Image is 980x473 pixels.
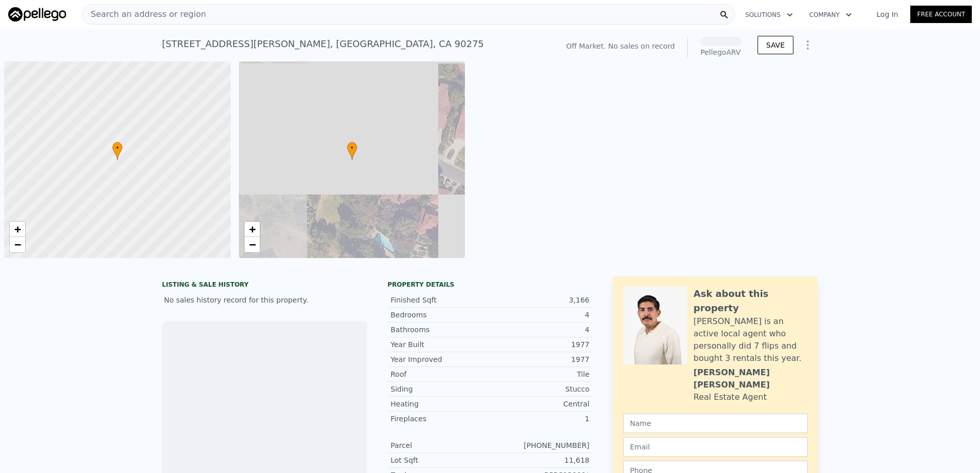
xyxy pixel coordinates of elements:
[566,41,675,51] div: Off Market. No sales on record
[391,440,490,450] div: Parcel
[391,310,490,320] div: Bedrooms
[623,414,808,433] input: Name
[391,339,490,350] div: Year Built
[490,440,589,450] div: [PHONE_NUMBER]
[693,391,767,403] div: Real Estate Agent
[490,325,589,335] div: 4
[162,291,367,309] div: No sales history record for this property.
[700,47,741,57] div: Pellego ARV
[693,287,808,315] div: Ask about this property
[798,35,818,55] button: Show Options
[391,325,490,335] div: Bathrooms
[490,369,589,379] div: Tile
[244,222,260,237] a: Zoom in
[910,6,972,23] a: Free Account
[162,281,367,291] div: LISTING & SALE HISTORY
[391,369,490,379] div: Roof
[391,384,490,394] div: Siding
[490,399,589,409] div: Central
[737,6,801,24] button: Solutions
[387,281,593,289] div: Property details
[10,222,25,237] a: Zoom in
[490,384,589,394] div: Stucco
[162,37,484,51] div: [STREET_ADDRESS][PERSON_NAME] , [GEOGRAPHIC_DATA] , CA 90275
[490,295,589,305] div: 3,166
[693,367,808,391] div: [PERSON_NAME] [PERSON_NAME]
[112,142,122,160] div: •
[347,143,357,153] span: •
[244,237,260,252] a: Zoom out
[490,354,589,364] div: 1977
[10,237,25,252] a: Zoom out
[623,437,808,457] input: Email
[8,7,66,21] img: Pellego
[391,414,490,424] div: Fireplaces
[347,142,357,160] div: •
[391,455,490,465] div: Lot Sqft
[249,223,255,235] span: +
[391,399,490,409] div: Heating
[801,6,860,24] button: Company
[391,295,490,305] div: Finished Sqft
[83,8,206,20] span: Search an address or region
[758,36,793,54] button: SAVE
[864,9,910,19] a: Log In
[14,238,21,251] span: −
[112,143,122,153] span: •
[14,223,21,235] span: +
[490,310,589,320] div: 4
[249,238,255,251] span: −
[490,339,589,350] div: 1977
[391,354,490,364] div: Year Improved
[490,414,589,424] div: 1
[490,455,589,465] div: 11,618
[693,315,808,364] div: [PERSON_NAME] is an active local agent who personally did 7 flips and bought 3 rentals this year.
